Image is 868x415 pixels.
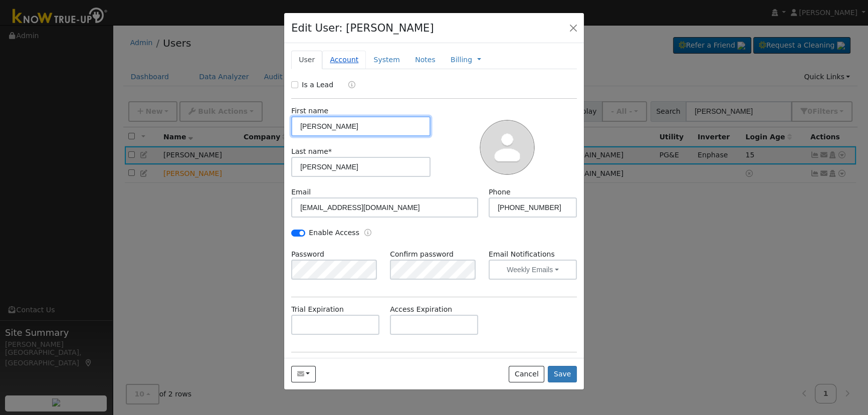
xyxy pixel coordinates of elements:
label: Email Notifications [489,249,577,260]
label: Password [291,249,324,260]
label: Phone [489,187,511,197]
button: Save [548,366,577,383]
label: Enable Access [309,228,359,238]
a: Lead [341,80,355,91]
a: Notes [407,51,443,69]
a: User [291,51,322,69]
label: Last name [291,146,332,157]
label: Email [291,187,311,197]
label: Trial Expiration [291,304,344,315]
label: Confirm password [390,249,454,260]
button: Weekly Emails [489,260,577,280]
button: alexandshawna@gmail.com [291,366,316,383]
a: Enable Access [364,228,371,239]
label: Is a Lead [302,80,333,90]
input: Is a Lead [291,81,298,88]
a: Account [322,51,366,69]
label: First name [291,106,328,116]
h4: Edit User: [PERSON_NAME] [291,20,434,36]
a: System [366,51,407,69]
button: Cancel [509,366,544,383]
a: Billing [451,55,472,65]
span: Required [328,147,332,155]
label: Access Expiration [390,304,452,315]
